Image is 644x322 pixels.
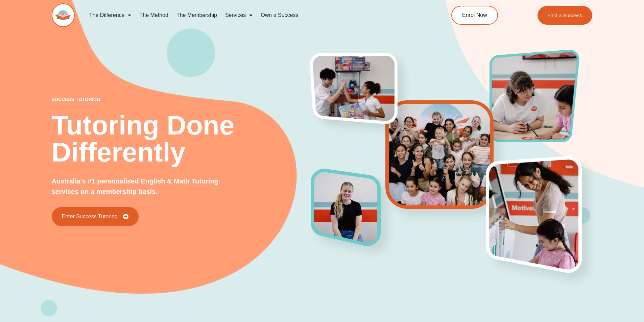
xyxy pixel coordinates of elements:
[85,7,136,23] a: The Difference
[62,214,118,219] span: Enter Success Tutoring
[538,6,593,25] a: Find a Success
[135,7,172,23] a: The Method
[52,112,311,166] h2: Tutoring Done Differently
[52,176,241,197] p: Australia's #1 personalised English & Math Tutoring services on a membership basis.
[52,207,139,226] a: Enter Success Tutoring
[462,13,487,18] span: Enrol Now
[85,7,421,23] nav: Menu
[548,13,582,18] span: Find a Success
[451,6,498,25] a: Enrol Now
[52,97,311,102] p: success tutoring
[172,7,221,23] a: The Membership
[221,7,257,23] a: Services
[257,7,302,23] a: Own a Success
